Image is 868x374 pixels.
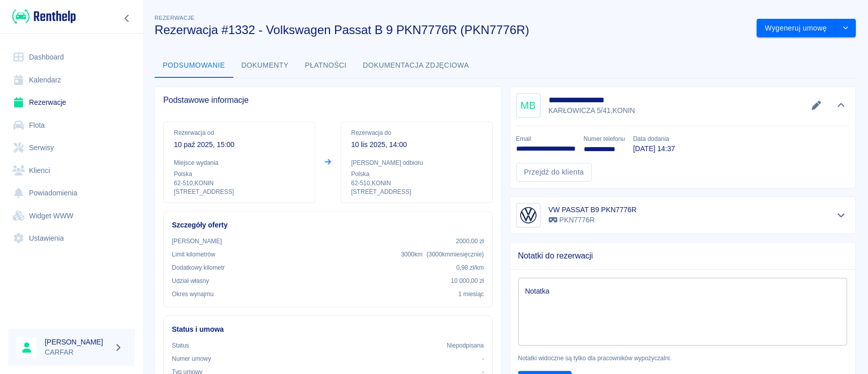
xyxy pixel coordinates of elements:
img: Image [518,205,538,225]
button: Podsumowanie [155,53,233,78]
button: Płatności [297,53,355,78]
span: Notatki do rezerwacji [518,251,848,261]
p: Status [172,341,189,350]
button: Zwiń nawigację [119,12,135,25]
p: Rezerwacja od [174,128,305,137]
a: Ustawienia [8,227,135,250]
a: Renthelp logo [8,8,76,25]
p: Numer umowy [172,354,211,363]
button: Dokumenty [233,53,297,78]
button: drop-down [835,19,856,38]
a: Przejdź do klienta [516,163,592,182]
h3: Rezerwacja #1332 - Volkswagen Passat B 9 PKN7776R (PKN7776R) [155,23,749,37]
a: Klienci [8,159,135,182]
p: Polska [174,169,305,179]
a: Dashboard [8,46,135,69]
p: [STREET_ADDRESS] [351,188,482,196]
span: Podstawowe informacje [163,95,493,105]
h6: VW PASSAT B9 PKN7776R [549,205,637,215]
p: [PERSON_NAME] [172,237,222,246]
p: Rezerwacja do [351,128,482,137]
p: Dodatkowy kilometr [172,263,225,272]
p: 10 000,00 zł [451,276,484,285]
p: [DATE] 14:37 [633,143,675,154]
p: Niepodpisana [447,341,484,350]
p: Okres wynajmu [172,290,214,299]
p: Miejsce wydania [174,158,305,167]
span: ( 3000 km miesięcznie ) [427,251,484,258]
a: Rezerwacje [8,91,135,114]
img: Renthelp logo [12,8,76,25]
p: Data dodania [633,134,675,143]
button: Dokumentacja zdjęciowa [355,53,477,78]
p: Email [516,134,576,143]
button: Edytuj dane [808,98,825,112]
a: Kalendarz [8,69,135,92]
h6: Szczegóły oferty [172,220,484,231]
p: [PERSON_NAME] odbioru [351,158,482,167]
p: Limit kilometrów [172,250,215,259]
p: - [482,354,484,363]
p: 10 paź 2025, 15:00 [174,139,305,150]
span: Rezerwacje [155,15,194,21]
p: 2000,00 zł [456,237,484,246]
p: 10 lis 2025, 14:00 [351,139,482,150]
p: CARFAR [45,347,110,358]
p: 62-510 , KONIN [351,179,482,188]
div: MB [516,93,541,118]
a: Widget WWW [8,205,135,227]
a: Powiadomienia [8,182,135,205]
p: 1 miesiąc [458,290,484,299]
a: Flota [8,114,135,137]
h6: Status i umowa [172,324,484,335]
p: KARŁOWICZA 5/41 , KONIN [549,105,635,116]
a: Serwisy [8,136,135,159]
p: 62-510 , KONIN [174,179,305,188]
button: Ukryj szczegóły [833,98,850,112]
h6: [PERSON_NAME] [45,337,110,347]
p: Notatki widoczne są tylko dla pracowników wypożyczalni. [518,354,848,363]
p: [STREET_ADDRESS] [174,188,305,196]
p: PKN7776R [549,215,637,225]
p: Udział własny [172,276,209,285]
button: Pokaż szczegóły [833,208,850,222]
p: 3000 km [401,250,484,259]
button: Wygeneruj umowę [757,19,835,38]
p: Numer telefonu [584,134,625,143]
p: Polska [351,169,482,179]
p: 0,98 zł /km [456,263,484,272]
